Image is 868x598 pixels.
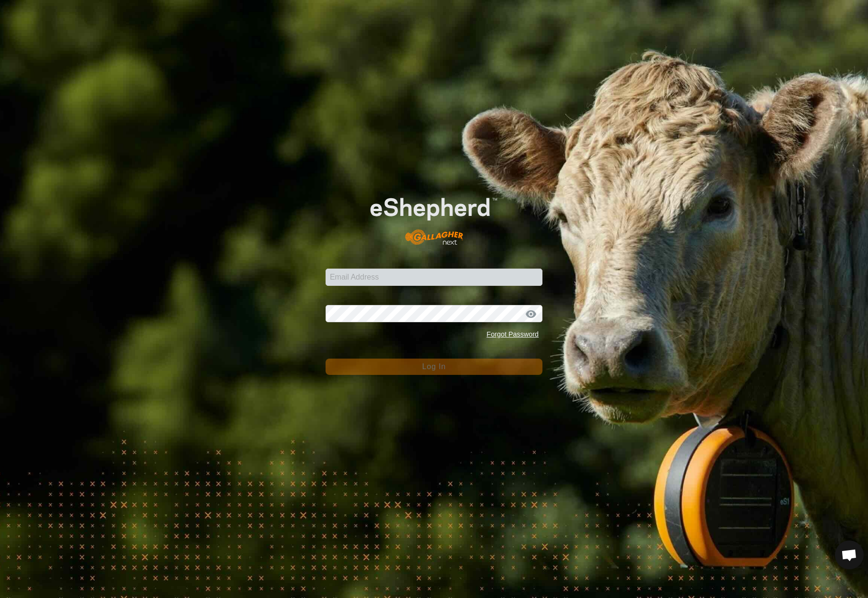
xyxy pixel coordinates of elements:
[422,362,446,371] span: Log In
[326,269,542,286] input: Email Address
[835,541,864,569] a: Open chat
[486,330,539,338] a: Forgot Password
[347,180,521,254] img: E-shepherd Logo
[326,359,542,375] button: Log In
